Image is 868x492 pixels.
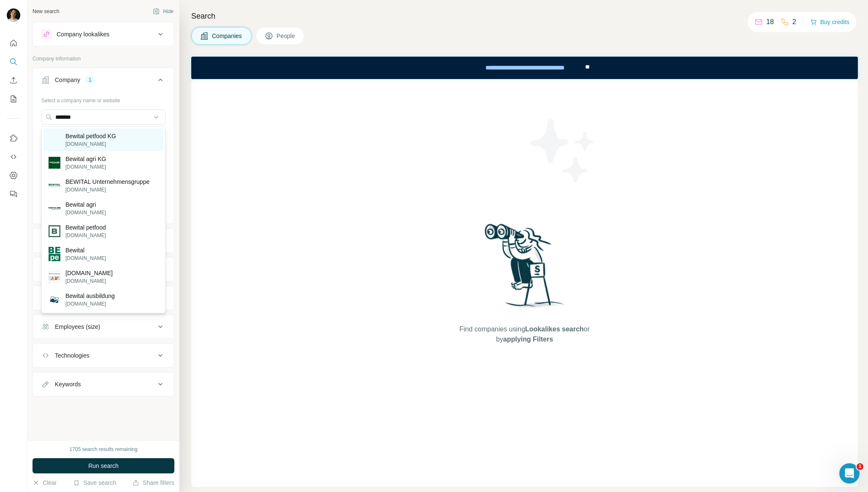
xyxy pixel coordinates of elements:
[49,134,60,146] img: Bewital petfood KG
[33,70,174,93] button: Company1
[33,8,59,15] div: New search
[65,209,106,216] p: [DOMAIN_NAME]
[55,323,100,331] div: Employees (size)
[65,269,113,277] p: [DOMAIN_NAME]
[766,17,774,27] p: 18
[33,374,174,394] button: Keywords
[525,325,584,333] span: Lookalikes search
[65,246,106,254] p: Bewital
[57,30,109,38] div: Company lookalikes
[33,259,174,279] button: HQ location
[7,91,20,107] button: My lists
[33,24,174,44] button: Company lookalikes
[7,149,20,164] button: Use Surfe API
[503,336,553,343] span: applying Filters
[277,32,296,40] span: People
[191,57,858,79] iframe: Banner
[73,478,116,487] button: Save search
[7,186,20,202] button: Feedback
[65,254,106,262] p: [DOMAIN_NAME]
[33,230,174,251] button: Industry
[133,478,174,487] button: Share filters
[212,32,243,40] span: Companies
[49,294,60,306] img: Bewital ausbildung
[49,225,60,237] img: Bewital petfood
[65,178,149,186] p: BEWITAL Unternehmensgruppe
[65,132,116,140] p: Bewital petfood KG
[33,288,174,308] button: Annual revenue ($)
[7,54,20,69] button: Search
[49,207,60,209] img: Bewital agri
[65,277,113,285] p: [DOMAIN_NAME]
[857,463,863,470] span: 1
[7,36,20,51] button: Quick start
[7,8,20,22] img: Avatar
[525,113,601,189] img: Surfe Illustration - Stars
[41,93,165,104] div: Select a company name or website
[457,324,592,344] span: Find companies using or by
[33,345,174,366] button: Technologies
[792,17,796,27] p: 2
[7,73,20,88] button: Enrich CSV
[65,200,106,209] p: Bewital agri
[65,223,106,232] p: Bewital petfood
[49,247,60,261] img: Bewital
[33,478,57,487] button: Clear
[49,271,60,283] img: bewital-hamburg.de
[33,55,174,63] p: Company information
[481,221,569,316] img: Surfe Illustration - Woman searching with binoculars
[65,292,115,300] p: Bewital ausbildung
[33,458,174,473] button: Run search
[147,5,179,18] button: Hide
[7,168,20,183] button: Dashboard
[88,462,119,470] span: Run search
[65,140,116,148] p: [DOMAIN_NAME]
[65,300,115,308] p: [DOMAIN_NAME]
[839,463,860,484] iframe: Intercom live chat
[49,157,60,169] img: Bewital agri KG
[85,76,95,84] div: 1
[65,186,149,194] p: [DOMAIN_NAME]
[33,317,174,337] button: Employees (size)
[55,351,90,360] div: Technologies
[65,232,106,239] p: [DOMAIN_NAME]
[70,446,138,453] div: 1705 search results remaining
[191,10,858,22] h4: Search
[65,163,106,171] p: [DOMAIN_NAME]
[810,16,849,28] button: Buy credits
[55,76,80,84] div: Company
[55,380,81,388] div: Keywords
[7,131,20,146] button: Use Surfe on LinkedIn
[65,155,106,163] p: Bewital agri KG
[49,180,60,191] img: BEWITAL Unternehmensgruppe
